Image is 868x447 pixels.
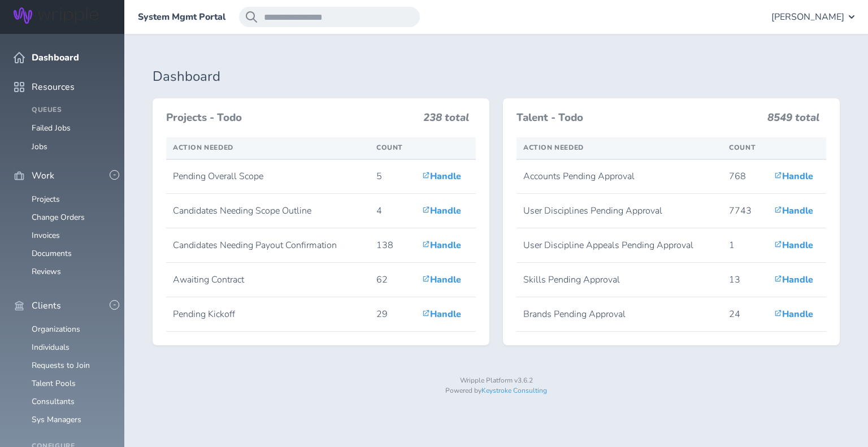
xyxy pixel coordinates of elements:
[32,212,85,223] a: Change Orders
[376,143,403,152] span: Count
[771,12,844,22] span: [PERSON_NAME]
[767,112,819,129] h3: 8549 total
[517,228,722,263] td: User Discipline Appeals Pending Approval
[32,324,80,335] a: Organizations
[110,170,119,180] button: -
[774,239,813,251] a: Handle
[422,170,461,183] a: Handle
[32,123,71,133] a: Failed Jobs
[517,263,722,297] td: Skills Pending Approval
[774,205,813,217] a: Handle
[422,308,461,320] a: Handle
[370,159,415,194] td: 5
[722,159,767,194] td: 768
[517,112,761,124] h3: Talent - Todo
[32,342,70,353] a: Individuals
[423,112,469,129] h3: 238 total
[517,194,722,228] td: User Disciplines Pending Approval
[166,194,370,228] td: Candidates Needing Scope Outline
[517,159,722,194] td: Accounts Pending Approval
[517,297,722,332] td: Brands Pending Approval
[422,205,461,217] a: Handle
[370,263,415,297] td: 62
[774,170,813,183] a: Handle
[32,141,47,152] a: Jobs
[153,377,840,385] p: Wripple Platform v3.6.2
[523,143,584,152] span: Action Needed
[32,266,61,277] a: Reviews
[32,230,60,241] a: Invoices
[370,228,415,263] td: 138
[32,378,76,389] a: Talent Pools
[32,171,54,181] span: Work
[138,12,225,22] a: System Mgmt Portal
[32,106,111,114] h4: Queues
[32,396,75,407] a: Consultants
[32,248,72,259] a: Documents
[166,159,370,194] td: Pending Overall Scope
[774,274,813,286] a: Handle
[173,143,233,152] span: Action Needed
[166,112,416,124] h3: Projects - Todo
[153,69,840,85] h1: Dashboard
[722,194,767,228] td: 7743
[14,7,98,24] img: Wripple
[422,239,461,251] a: Handle
[166,297,370,332] td: Pending Kickoff
[370,194,415,228] td: 4
[32,194,60,205] a: Projects
[32,414,81,425] a: Sys Managers
[370,297,415,332] td: 29
[32,53,79,63] span: Dashboard
[422,274,461,286] a: Handle
[722,263,767,297] td: 13
[481,386,547,395] a: Keystroke Consulting
[110,300,119,310] button: -
[153,387,840,395] p: Powered by
[722,297,767,332] td: 24
[774,308,813,320] a: Handle
[729,143,756,152] span: Count
[771,7,854,27] button: [PERSON_NAME]
[166,263,370,297] td: Awaiting Contract
[32,82,75,92] span: Resources
[32,301,61,311] span: Clients
[722,228,767,263] td: 1
[166,228,370,263] td: Candidates Needing Payout Confirmation
[32,360,90,371] a: Requests to Join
